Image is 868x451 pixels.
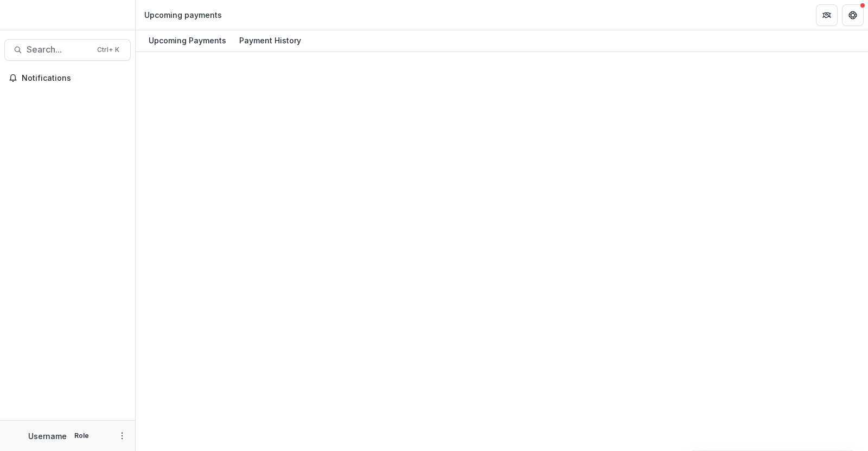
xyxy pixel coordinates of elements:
[71,431,92,441] p: Role
[4,69,131,87] button: Notifications
[116,429,129,442] button: More
[144,9,222,21] div: Upcoming payments
[144,33,231,48] div: Upcoming Payments
[28,430,67,442] p: Username
[27,44,91,55] span: Search...
[95,44,122,56] div: Ctrl + K
[235,30,305,51] a: Payment History
[235,33,305,48] div: Payment History
[816,4,838,26] button: Partners
[22,74,126,83] span: Notifications
[4,39,131,61] button: Search...
[842,4,864,26] button: Get Help
[140,7,226,23] nav: breadcrumb
[144,30,231,51] a: Upcoming Payments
